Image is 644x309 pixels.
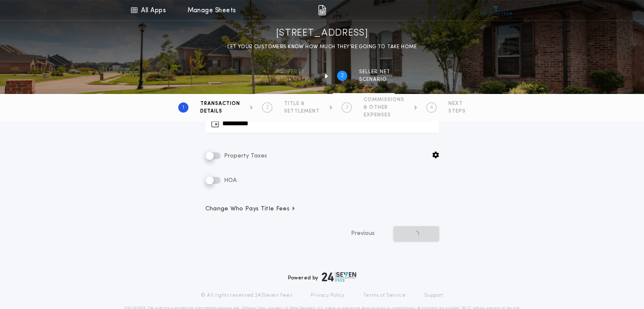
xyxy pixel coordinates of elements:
[448,100,466,107] span: NEXT
[424,292,443,299] a: Support
[222,177,237,184] span: HOA
[205,205,296,213] span: Change Who Pays Title Fees
[200,108,240,115] span: DETAILS
[200,100,240,107] span: TRANSACTION
[276,69,315,75] span: Property
[276,76,315,83] span: information
[276,27,368,40] h1: [STREET_ADDRESS]
[322,272,357,282] img: logo
[359,69,390,75] span: SELLER NET
[363,292,406,299] a: Terms of Service
[284,100,320,107] span: TITLE &
[430,104,433,111] h2: 4
[364,97,404,103] span: COMMISSIONS
[284,108,320,115] span: SETTLEMENT
[182,104,184,111] h2: 1
[448,108,466,115] span: STEPS
[205,205,439,213] button: Change Who Pays Title Fees
[201,292,292,299] p: © All rights reserved. 24|Seven Fees
[311,292,345,299] a: Privacy Policy
[341,72,344,79] h2: 2
[345,104,348,111] h2: 3
[359,76,390,83] span: SCENARIO
[480,6,512,14] img: vs-icon
[288,272,357,282] div: Powered by
[227,43,417,51] p: LET YOUR CUSTOMERS KNOW HOW MUCH THEY’RE GOING TO TAKE HOME
[266,104,269,111] h2: 2
[222,153,267,159] span: Property Taxes
[364,104,404,111] span: & OTHER
[364,112,404,119] span: EXPENSES
[318,5,326,15] img: img
[334,226,392,241] button: Previous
